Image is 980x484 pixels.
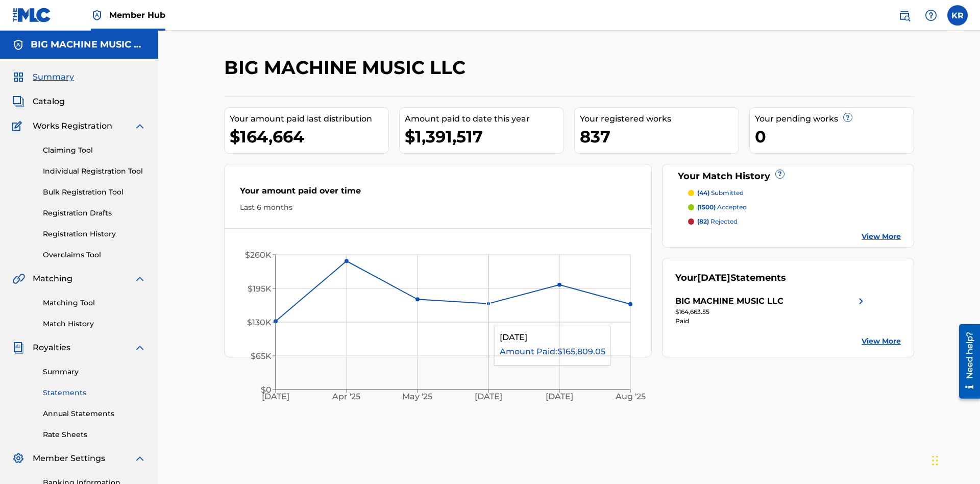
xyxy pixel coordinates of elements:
[230,125,388,148] div: $164,664
[697,203,747,212] p: accepted
[405,113,563,125] div: Amount paid to date this year
[403,392,433,402] tspan: May '25
[697,217,709,225] span: (82)
[332,392,361,402] tspan: Apr '25
[862,336,901,347] a: View More
[12,95,24,108] img: Catalog
[247,318,272,327] tspan: $130K
[245,250,272,260] tspan: $260K
[475,392,503,402] tspan: [DATE]
[43,388,146,398] a: Statements
[688,217,901,226] a: (82) rejected
[755,113,914,125] div: Your pending works
[862,231,901,242] a: View More
[12,95,65,108] a: CatalogCatalog
[261,385,272,395] tspan: $0
[224,56,471,79] h2: BIG MACHINE MUSIC LLC
[12,71,74,83] a: SummarySummary
[929,435,980,484] iframe: Chat Widget
[12,120,26,132] img: Works Registration
[240,185,636,202] div: Your amount paid over time
[675,295,867,326] a: BIG MACHINE MUSIC LLCright chevron icon$164,663.55Paid
[580,125,739,148] div: 837
[844,113,852,122] span: ?
[12,342,24,354] img: Royalties
[675,307,867,317] div: $164,663.55
[43,145,146,156] a: Claiming Tool
[33,273,72,285] span: Matching
[43,250,146,260] a: Overclaims Tool
[925,9,937,21] img: help
[12,273,25,285] img: Matching
[43,367,146,377] a: Summary
[615,392,646,402] tspan: Aug '25
[580,113,739,125] div: Your registered works
[43,187,146,198] a: Bulk Registration Tool
[43,429,146,440] a: Rate Sheets
[675,317,867,326] div: Paid
[697,217,738,226] p: rejected
[675,170,901,183] div: Your Match History
[31,39,146,51] h5: BIG MACHINE MUSIC LLC
[33,71,74,83] span: Summary
[688,203,901,212] a: (1500) accepted
[43,229,146,239] a: Registration History
[43,408,146,419] a: Annual Statements
[91,9,103,21] img: Top Rightsholder
[240,202,636,213] div: Last 6 months
[405,125,563,148] div: $1,391,517
[230,113,388,125] div: Your amount paid last distribution
[675,271,786,285] div: Your Statements
[262,392,289,402] tspan: [DATE]
[951,320,980,404] iframe: Resource Center
[898,9,911,21] img: search
[932,445,938,476] div: Drag
[697,203,716,211] span: (1500)
[697,272,730,283] span: [DATE]
[33,95,65,108] span: Catalog
[12,8,52,22] img: MLC Logo
[134,120,146,132] img: expand
[43,208,146,219] a: Registration Drafts
[776,170,784,178] span: ?
[894,5,915,26] a: Public Search
[248,284,272,294] tspan: $195K
[134,273,146,285] img: expand
[109,9,165,21] span: Member Hub
[546,392,574,402] tspan: [DATE]
[921,5,941,26] div: Help
[697,188,744,198] p: submitted
[675,295,783,307] div: BIG MACHINE MUSIC LLC
[43,298,146,308] a: Matching Tool
[855,295,867,307] img: right chevron icon
[43,319,146,329] a: Match History
[134,342,146,354] img: expand
[697,189,709,197] span: (44)
[12,39,24,51] img: Accounts
[43,166,146,177] a: Individual Registration Tool
[755,125,914,148] div: 0
[947,5,968,26] div: User Menu
[12,452,24,465] img: Member Settings
[33,120,112,132] span: Works Registration
[33,452,105,465] span: Member Settings
[33,342,70,354] span: Royalties
[12,71,24,83] img: Summary
[134,452,146,465] img: expand
[251,351,272,361] tspan: $65K
[688,188,901,198] a: (44) submitted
